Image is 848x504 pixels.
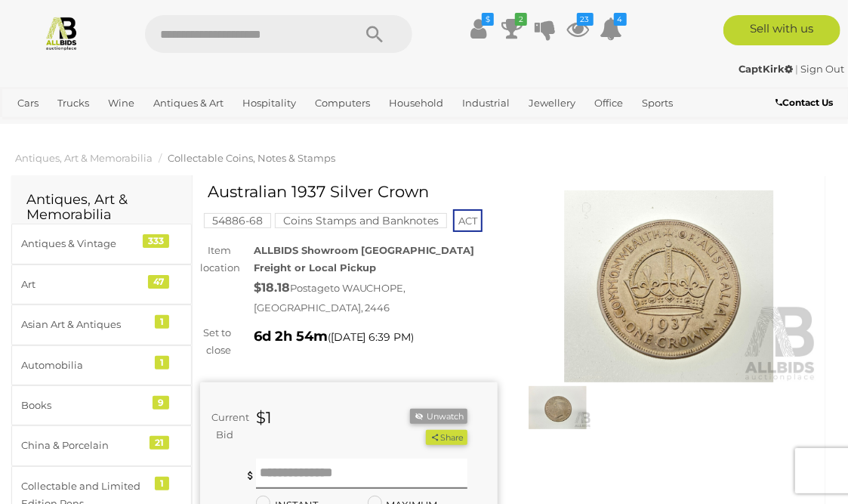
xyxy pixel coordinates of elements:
[44,15,79,51] img: Allbids.com.au
[11,345,192,385] a: Automobilia 1
[15,152,153,164] a: Antiques, Art & Memorabilia
[426,430,467,446] button: Share
[11,425,192,465] a: China & Porcelain 21
[11,224,192,264] a: Antiques & Vintage 333
[614,13,627,26] i: 4
[383,91,449,116] a: Household
[254,280,290,295] strong: $18.18
[309,91,376,116] a: Computers
[577,13,594,26] i: 23
[11,385,192,425] a: Books 9
[147,91,230,116] a: Antiques & Art
[21,437,146,454] div: China & Porcelain
[636,91,679,116] a: Sports
[11,116,131,141] a: [GEOGRAPHIC_DATA]
[21,357,146,374] div: Automobilia
[204,215,271,227] a: 54886-68
[21,316,146,333] div: Asian Art & Antiques
[102,91,140,116] a: Wine
[11,305,192,345] a: Asian Art & Antiques 1
[204,213,271,228] mark: 54886-68
[501,15,523,42] a: 2
[331,330,412,344] span: [DATE] 6:39 PM
[254,277,498,317] div: Postage
[739,63,795,75] a: CaptKirk
[453,209,483,232] span: ACT
[254,244,475,256] strong: ALLBIDS Showroom [GEOGRAPHIC_DATA]
[143,234,169,248] div: 333
[200,409,245,444] div: Current Bid
[410,409,467,425] li: Unwatch this item
[515,13,527,26] i: 2
[739,63,793,75] strong: CaptKirk
[275,213,447,228] mark: Coins Stamps and Banknotes
[588,91,629,116] a: Office
[456,91,516,116] a: Industrial
[256,408,272,427] strong: $1
[523,91,581,116] a: Jewellery
[189,242,242,277] div: Item location
[328,331,415,343] span: ( )
[21,235,146,252] div: Antiques & Vintage
[236,91,302,116] a: Hospitality
[153,396,169,410] div: 9
[148,275,169,289] div: 47
[150,436,169,450] div: 21
[208,183,494,200] h1: Australian 1937 Silver Crown
[21,397,146,414] div: Books
[467,15,490,42] a: $
[795,63,798,75] span: |
[337,15,412,53] button: Search
[51,91,95,116] a: Trucks
[155,315,169,329] div: 1
[254,328,328,345] strong: 6d 2h 54m
[520,190,818,382] img: Australian 1937 Silver Crown
[11,91,45,116] a: Cars
[189,324,242,360] div: Set to close
[26,193,177,223] h2: Antiques, Art & Memorabilia
[168,152,335,164] a: Collectable Coins, Notes & Stamps
[600,15,623,42] a: 4
[410,409,467,425] button: Unwatch
[155,356,169,369] div: 1
[21,276,146,293] div: Art
[776,97,833,108] b: Contact Us
[800,63,844,75] a: Sign Out
[723,15,840,45] a: Sell with us
[155,477,169,490] div: 1
[11,264,192,305] a: Art 47
[567,15,590,42] a: 23
[524,386,591,429] img: Australian 1937 Silver Crown
[254,261,377,274] strong: Freight or Local Pickup
[482,13,494,26] i: $
[254,282,406,314] span: to WAUCHOPE, [GEOGRAPHIC_DATA], 2446
[275,215,447,227] a: Coins Stamps and Banknotes
[776,94,837,111] a: Contact Us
